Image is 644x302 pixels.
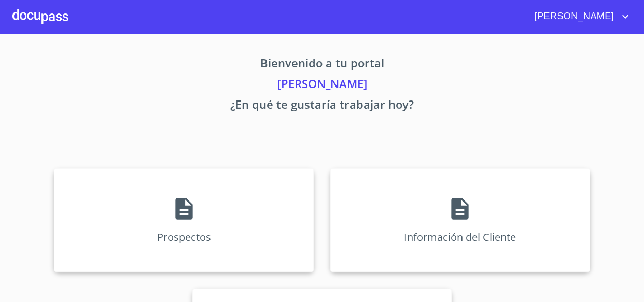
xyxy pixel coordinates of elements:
p: Información del Cliente [404,230,516,244]
button: account of current user [527,8,632,25]
span: [PERSON_NAME] [527,8,619,25]
p: ¿En qué te gustaría trabajar hoy? [12,96,632,117]
p: Prospectos [157,230,211,244]
p: Bienvenido a tu portal [12,54,632,75]
p: [PERSON_NAME] [12,75,632,96]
